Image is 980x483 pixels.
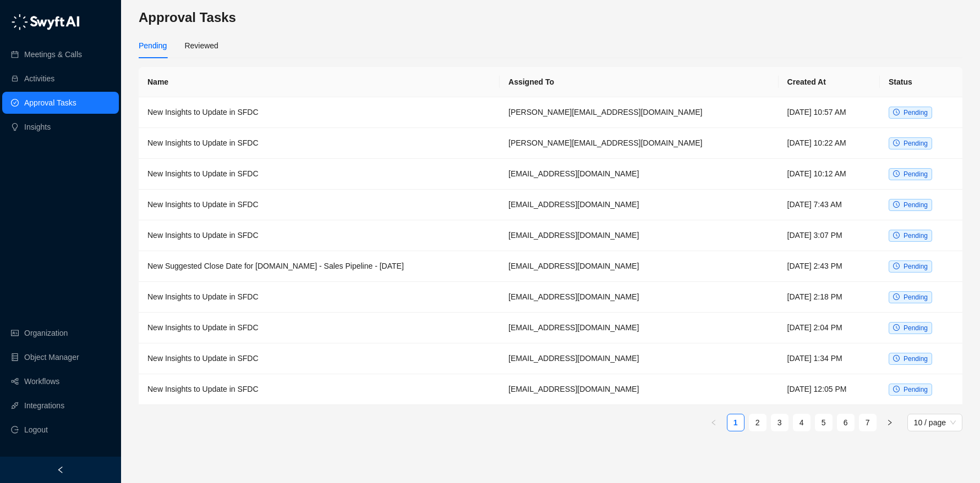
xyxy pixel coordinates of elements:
span: Pending [904,293,928,301]
a: 3 [771,414,788,431]
td: [EMAIL_ADDRESS][DOMAIN_NAME] [500,282,779,313]
td: [EMAIL_ADDRESS][DOMAIN_NAME] [500,374,779,405]
span: left [710,419,717,426]
span: clock-circle [893,201,900,208]
td: [DATE] 10:12 AM [779,159,880,190]
td: New Insights to Update in SFDC [139,343,500,374]
th: Name [139,67,500,97]
span: clock-circle [893,324,900,331]
div: Page Size [907,414,962,431]
li: Previous Page [705,414,722,431]
td: New Insights to Update in SFDC [139,313,500,343]
button: left [705,414,722,431]
td: [DATE] 2:43 PM [779,251,880,282]
td: [DATE] 10:57 AM [779,97,880,128]
a: Insights [24,116,51,138]
a: Approval Tasks [24,92,76,114]
td: [EMAIL_ADDRESS][DOMAIN_NAME] [500,190,779,220]
button: right [881,414,899,431]
span: left [57,466,64,474]
span: Pending [904,232,928,240]
li: 1 [727,414,744,431]
td: [EMAIL_ADDRESS][DOMAIN_NAME] [500,343,779,374]
span: clock-circle [893,263,900,269]
span: Pending [904,355,928,363]
li: 5 [815,414,833,431]
img: logo-05li4sbe.png [11,14,80,30]
span: Pending [904,201,928,209]
td: New Insights to Update in SFDC [139,282,500,313]
h3: Approval Tasks [139,9,962,26]
span: Pending [904,109,928,116]
a: 2 [749,414,766,431]
span: clock-circle [893,140,900,146]
td: New Insights to Update in SFDC [139,220,500,251]
td: [EMAIL_ADDRESS][DOMAIN_NAME] [500,220,779,251]
td: New Suggested Close Date for [DOMAIN_NAME] - Sales Pipeline - [DATE] [139,251,500,282]
span: clock-circle [893,109,900,115]
li: 4 [793,414,811,431]
span: Pending [904,170,928,178]
li: Next Page [881,414,899,431]
div: Pending [139,40,167,52]
span: Pending [904,324,928,332]
li: 2 [749,414,767,431]
th: Created At [779,67,880,97]
td: [EMAIL_ADDRESS][DOMAIN_NAME] [500,251,779,282]
span: Pending [904,263,928,270]
a: Meetings & Calls [24,43,82,65]
span: Pending [904,140,928,147]
th: Status [880,67,962,97]
div: Reviewed [184,40,218,52]
span: clock-circle [893,355,900,362]
iframe: Open customer support [945,447,974,476]
td: [DATE] 2:04 PM [779,313,880,343]
span: clock-circle [893,232,900,238]
td: New Insights to Update in SFDC [139,97,500,128]
td: [EMAIL_ADDRESS][DOMAIN_NAME] [500,313,779,343]
a: Integrations [24,395,64,417]
td: [PERSON_NAME][EMAIL_ADDRESS][DOMAIN_NAME] [500,97,779,128]
a: 6 [837,414,854,431]
span: 10 / page [914,414,956,431]
span: Pending [904,386,928,393]
a: 5 [815,414,832,431]
a: 4 [793,414,810,431]
span: clock-circle [893,170,900,177]
span: right [886,419,893,426]
td: [DATE] 12:05 PM [779,374,880,405]
td: New Insights to Update in SFDC [139,159,500,190]
a: Workflows [24,370,59,392]
th: Assigned To [500,67,779,97]
li: 3 [771,414,789,431]
td: [DATE] 10:22 AM [779,128,880,159]
a: Activities [24,68,54,90]
span: clock-circle [893,293,900,300]
a: 1 [727,414,744,431]
td: New Insights to Update in SFDC [139,374,500,405]
td: [DATE] 1:34 PM [779,343,880,374]
span: logout [11,426,19,434]
td: [EMAIL_ADDRESS][DOMAIN_NAME] [500,159,779,190]
td: [DATE] 3:07 PM [779,220,880,251]
li: 7 [859,414,877,431]
td: [PERSON_NAME][EMAIL_ADDRESS][DOMAIN_NAME] [500,128,779,159]
li: 6 [837,414,855,431]
span: clock-circle [893,386,900,392]
td: [DATE] 7:43 AM [779,190,880,220]
td: New Insights to Update in SFDC [139,128,500,159]
td: New Insights to Update in SFDC [139,190,500,220]
span: Logout [24,419,48,441]
td: [DATE] 2:18 PM [779,282,880,313]
a: 7 [859,414,876,431]
a: Organization [24,322,68,344]
a: Object Manager [24,346,79,368]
